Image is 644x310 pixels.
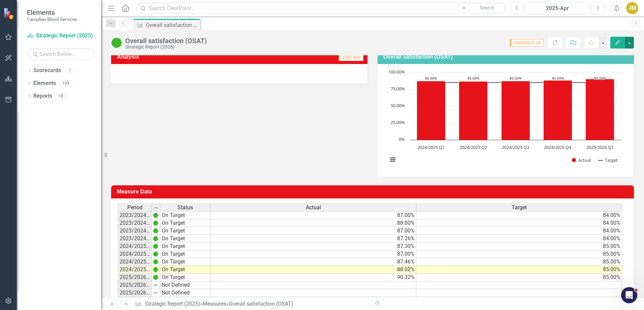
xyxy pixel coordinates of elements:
[160,258,211,266] td: On Target
[27,32,94,40] a: Strategic Report (2025)
[135,300,367,308] div: » »
[391,86,405,92] text: 75.00%
[416,258,622,266] td: 85.00%
[153,282,158,288] img: 8DAGhfEEPCf229AAAAAElFTkSuQmCC
[211,258,416,266] td: 87.46%
[153,236,158,241] img: IjK2lU6JAAAAAElFTkSuQmCC
[118,281,152,289] td: 2025/2026 Q2
[626,2,638,14] button: JM
[425,76,437,81] text: 85.00%
[127,205,142,211] span: Period
[117,54,232,60] h3: Analysis
[586,79,614,140] path: 2025/2026 Q1, 90.32. Actual.
[153,228,158,234] img: IjK2lU6JAAAAAElFTkSuQmCC
[27,48,94,60] input: Search Below...
[510,39,544,46] span: 2024/2025 Q4
[160,297,211,305] td: Not Defined
[544,80,572,140] path: 2024/2025 Q4, 88.02. Actual.
[598,157,618,163] button: Show Target
[384,69,627,170] div: Chart. Highcharts interactive chart.
[153,267,158,272] img: IjK2lU6JAAAAAElFTkSuQmCC
[416,243,622,250] td: 85.00%
[160,281,211,289] td: Not Defined
[502,144,529,150] text: 2024/2025 Q3
[153,220,158,226] img: IjK2lU6JAAAAAElFTkSuQmCC
[211,266,416,274] td: 88.02%
[203,301,226,307] a: Measures
[416,227,622,235] td: 84.00%
[416,235,622,243] td: 84.00%
[459,81,488,140] path: 2024/2025 Q2, 87. Actual.
[118,219,152,227] td: 2023/2024 Q2
[211,243,416,250] td: 87.30%
[33,80,56,87] a: Elements
[416,219,622,227] td: 84.00%
[145,301,200,307] a: Strategic Report (2025)
[512,205,527,211] span: Target
[586,144,614,150] text: 2025/2026 Q1
[416,274,622,281] td: 85.00%
[471,3,504,13] button: Search
[118,227,152,235] td: 2023/2024 Q3
[153,244,158,249] img: IjK2lU6JAAAAAElFTkSuQmCC
[391,119,405,125] text: 25.00%
[118,274,152,281] td: 2025/2026 Q1
[153,205,159,211] img: 8DAGhfEEPCf229AAAAAElFTkSuQmCC
[118,258,152,266] td: 2024/2025 Q3
[125,44,207,50] div: Strategic Report (2025)
[118,235,152,243] td: 2023/2024 Q4
[153,290,158,296] img: 8DAGhfEEPCf229AAAAAElFTkSuQmCC
[153,251,158,257] img: IjK2lU6JAAAAAElFTkSuQmCC
[27,17,77,22] small: Canadian Blood Services
[160,289,211,297] td: Not Defined
[416,266,622,274] td: 85.00%
[468,76,479,81] text: 85.00%
[118,297,152,305] td: 2025/2026 Q4
[27,8,77,17] span: Elements
[306,205,321,211] span: Actual
[211,211,416,219] td: 87.00%
[572,157,591,163] button: Show Actual
[178,205,193,211] span: Status
[339,54,363,61] span: 2025-Mar
[160,266,211,274] td: On Target
[160,235,211,243] td: On Target
[33,67,61,74] a: Scorecards
[417,144,445,150] text: 2024/2025 Q1
[502,81,530,140] path: 2024/2025 Q3, 87.46. Actual.
[388,155,397,164] button: View chart menu, Chart
[118,250,152,258] td: 2024/2025 Q2
[160,274,211,281] td: On Target
[118,266,152,274] td: 2024/2025 Q4
[153,259,158,265] img: IjK2lU6JAAAAAElFTkSuQmCC
[125,37,207,44] div: Overall satisfaction (OSAT)
[460,144,487,150] text: 2024/2025 Q2
[118,289,152,297] td: 2025/2026 Q3
[388,69,405,75] text: 100.00%
[117,189,631,195] h3: Measure Data
[417,79,614,140] g: Actual, series 1 of 2. Bar series with 5 bars.
[552,76,564,81] text: 85.00%
[528,4,587,12] div: 2025-Apr
[160,227,211,235] td: On Target
[64,68,75,73] div: 1
[510,76,521,81] text: 85.00%
[211,274,416,281] td: 90.32%
[160,250,211,258] td: On Target
[383,54,631,60] h3: Overall satisfaction (OSAT)
[525,2,590,14] button: 2025-Apr
[211,219,416,227] td: 88.00%
[153,275,158,280] img: IjK2lU6JAAAAAElFTkSuQmCC
[229,301,293,307] div: Overall satisfaction (OSAT)
[416,211,622,219] td: 84.00%
[160,243,211,250] td: On Target
[384,69,624,170] svg: Interactive chart
[211,235,416,243] td: 87.26%
[111,37,122,48] img: On Target
[136,2,506,14] input: Search ClearPoint...
[118,211,152,219] td: 2023/2024 Q1
[160,219,211,227] td: On Target
[544,144,572,150] text: 2024/2025 Q4
[146,21,199,29] div: Overall satisfaction (OSAT)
